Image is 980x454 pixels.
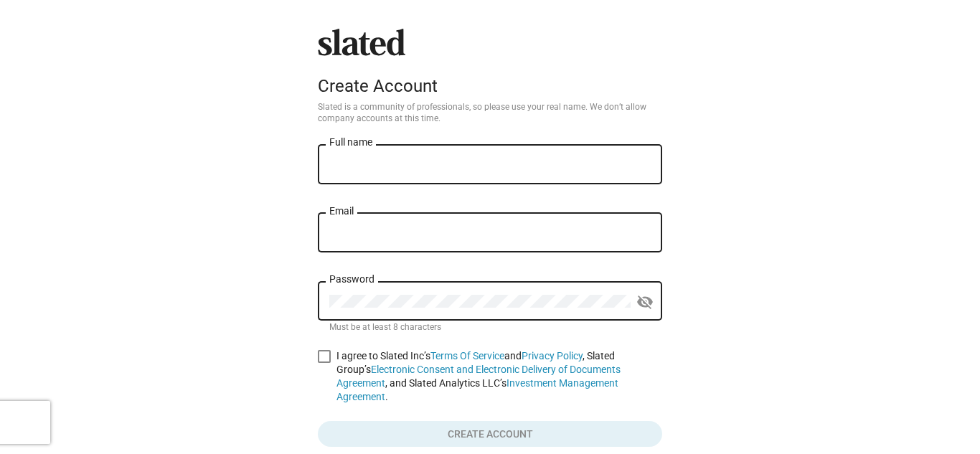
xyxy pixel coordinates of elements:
a: Terms Of Service [430,350,504,361]
a: Privacy Policy [522,350,583,361]
p: Slated is a community of professionals, so please use your real name. We don’t allow company acco... [318,102,662,125]
div: Create Account [318,76,662,96]
span: I agree to Slated Inc’s and , Slated Group’s , and Slated Analytics LLC’s . [336,349,662,404]
a: Electronic Consent and Electronic Delivery of Documents Agreement [336,364,621,389]
mat-hint: Must be at least 8 characters [329,322,441,334]
button: Show password [631,288,659,316]
mat-icon: visibility_off [636,291,654,313]
sl-branding: Create Account [318,29,662,102]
